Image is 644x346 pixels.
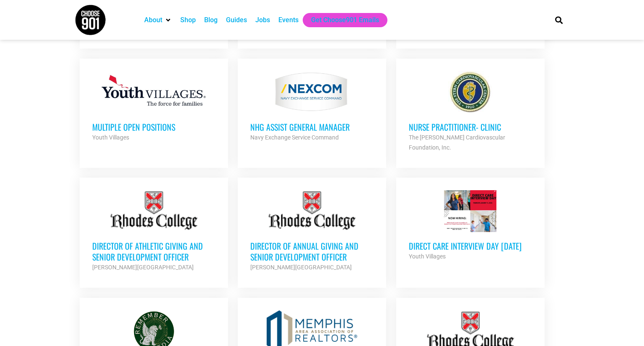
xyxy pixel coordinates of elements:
[255,15,270,25] a: Jobs
[396,59,545,165] a: Nurse Practitioner- Clinic The [PERSON_NAME] Cardiovascular Foundation, Inc.
[552,13,566,27] div: Search
[144,15,162,25] a: About
[311,15,379,25] a: Get Choose901 Emails
[180,15,196,25] a: Shop
[238,178,386,285] a: Director of Annual Giving and Senior Development Officer [PERSON_NAME][GEOGRAPHIC_DATA]
[92,121,216,132] h3: Multiple Open Positions
[278,15,299,25] a: Events
[250,240,374,262] h3: Director of Annual Giving and Senior Development Officer
[92,134,129,141] strong: Youth Villages
[409,240,532,251] h3: Direct Care Interview Day [DATE]
[140,13,176,27] div: About
[92,240,216,262] h3: Director of Athletic Giving and Senior Development Officer
[226,15,247,25] a: Guides
[396,178,545,274] a: Direct Care Interview Day [DATE] Youth Villages
[409,121,532,132] h3: Nurse Practitioner- Clinic
[250,264,352,271] strong: [PERSON_NAME][GEOGRAPHIC_DATA]
[409,253,446,260] strong: Youth Villages
[250,134,339,141] strong: Navy Exchange Service Command
[250,121,374,132] h3: NHG ASSIST GENERAL MANAGER
[80,178,228,285] a: Director of Athletic Giving and Senior Development Officer [PERSON_NAME][GEOGRAPHIC_DATA]
[92,264,194,271] strong: [PERSON_NAME][GEOGRAPHIC_DATA]
[140,13,541,27] nav: Main nav
[204,15,218,25] a: Blog
[238,59,386,155] a: NHG ASSIST GENERAL MANAGER Navy Exchange Service Command
[409,134,505,151] strong: The [PERSON_NAME] Cardiovascular Foundation, Inc.
[80,59,228,155] a: Multiple Open Positions Youth Villages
